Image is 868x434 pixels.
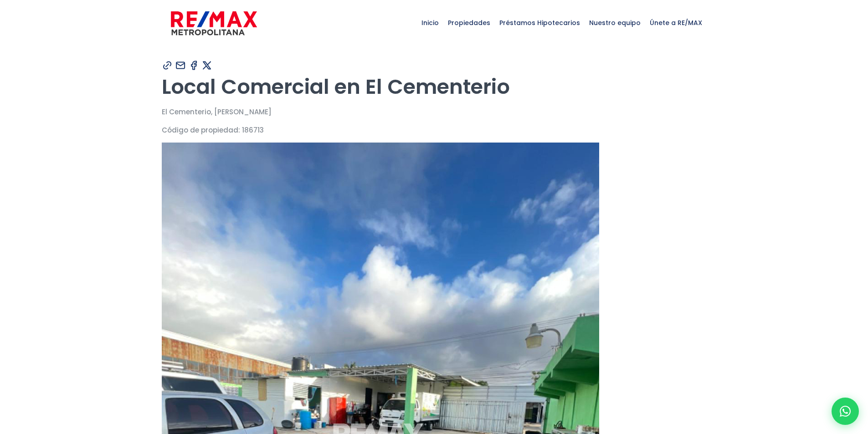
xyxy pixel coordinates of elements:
[188,60,200,71] img: Compartir
[443,9,495,36] span: Propiedades
[171,10,257,37] img: remax-metropolitana-logo
[162,74,707,99] h1: Local Comercial en El Cementerio
[242,125,264,135] span: 186713
[162,106,707,117] p: El Cementerio, [PERSON_NAME]
[645,9,707,36] span: Únete a RE/MAX
[175,60,186,71] img: Compartir
[162,125,240,135] span: Código de propiedad:
[495,9,585,36] span: Préstamos Hipotecarios
[417,9,443,36] span: Inicio
[162,60,173,71] img: Compartir
[585,9,645,36] span: Nuestro equipo
[201,60,213,71] img: Compartir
